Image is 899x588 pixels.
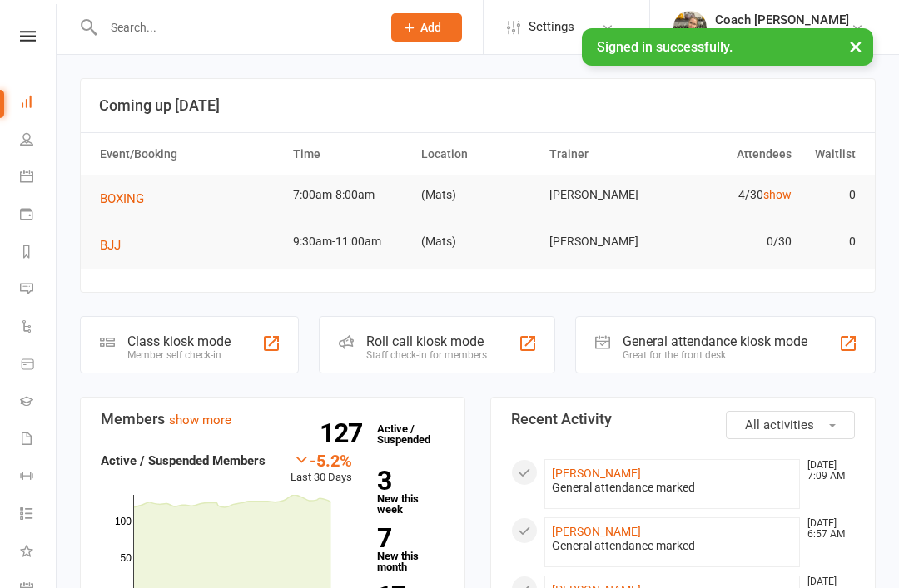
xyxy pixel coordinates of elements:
[670,133,798,175] th: Attendees
[20,235,57,272] a: Reports
[542,222,670,261] td: [PERSON_NAME]
[552,525,641,538] a: [PERSON_NAME]
[98,16,370,39] input: Search...
[745,418,814,432] span: All activities
[414,222,542,261] td: (Mats)
[20,197,57,235] a: Payments
[291,451,352,469] div: -5.2%
[377,526,445,572] a: 7New this month
[99,97,857,114] h3: Coming up [DATE]
[414,175,542,215] td: (Mats)
[673,11,707,44] img: thumb_image1623694743.png
[623,334,807,349] div: General attendance kiosk mode
[670,175,798,215] td: 4/30
[841,28,871,64] button: ×
[623,349,807,361] div: Great for the front desk
[529,8,574,46] span: Settings
[100,238,121,253] span: BJJ
[597,39,733,55] span: Signed in successfully.
[101,411,445,427] h3: Members
[369,411,442,457] a: 127Active / Suspended
[20,347,57,384] a: Product Sales
[377,468,438,493] strong: 3
[92,133,286,175] th: Event/Booking
[552,467,641,480] a: [PERSON_NAME]
[799,133,863,175] th: Waitlist
[286,222,414,261] td: 9:30am-11:00am
[101,453,266,468] strong: Active / Suspended Members
[377,468,445,515] a: 3New this week
[291,451,352,487] div: Last 30 Days
[799,222,863,261] td: 0
[420,21,441,34] span: Add
[100,189,156,209] button: BOXING
[20,534,57,571] a: What's New
[286,175,414,215] td: 7:00am-8:00am
[127,349,231,361] div: Member self check-in
[169,413,231,427] a: show more
[100,235,132,255] button: BJJ
[552,539,792,553] div: General attendance marked
[391,13,462,42] button: Add
[799,175,863,215] td: 0
[414,133,542,175] th: Location
[511,411,855,427] h3: Recent Activity
[320,421,369,446] strong: 127
[20,122,57,160] a: People
[100,191,144,206] span: BOXING
[670,222,798,261] td: 0/30
[799,518,854,540] time: [DATE] 6:57 AM
[20,85,57,122] a: Dashboard
[552,481,792,495] div: General attendance marked
[20,160,57,197] a: Calendar
[715,27,850,42] div: Fightcross MMA & Fitness
[127,334,231,349] div: Class kiosk mode
[715,12,850,27] div: Coach [PERSON_NAME]
[799,460,854,482] time: [DATE] 7:09 AM
[763,188,792,201] a: show
[542,133,670,175] th: Trainer
[377,526,438,551] strong: 7
[366,334,487,349] div: Roll call kiosk mode
[366,349,487,361] div: Staff check-in for members
[286,133,414,175] th: Time
[726,411,855,439] button: All activities
[542,175,670,215] td: [PERSON_NAME]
